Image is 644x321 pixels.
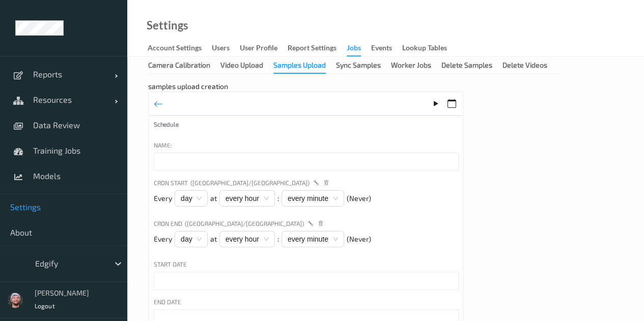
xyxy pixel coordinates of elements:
a: Jobs [347,41,371,56]
div: Video Upload [220,60,263,73]
div: samples upload creation [148,81,464,92]
span: Every [154,193,172,203]
span: (Never) [347,193,371,203]
div: Camera Calibration [148,60,210,73]
a: Lookup Tables [402,41,457,55]
span: Every [154,234,172,244]
span: : [277,193,279,203]
div: End Date [154,297,181,306]
span: : [277,234,279,244]
span: day [181,191,202,206]
a: Samples Upload [273,61,336,69]
div: users [212,43,230,55]
label: Schedule [154,121,256,133]
div: Delete Samples [441,60,492,73]
a: Worker Jobs [391,61,441,69]
a: Delete Videos [502,61,557,69]
a: Video Upload [220,61,273,69]
div: User Profile [240,43,277,55]
div: Lookup Tables [402,43,447,55]
a: events [371,41,402,55]
a: Settings [147,20,188,31]
div: Jobs [347,43,361,56]
a: Account Settings [148,41,212,55]
div: Cron Start [154,178,458,190]
div: Worker Jobs [391,60,431,73]
div: Account Settings [148,43,202,55]
a: Sync Samples [336,61,391,69]
a: Delete Samples [441,61,502,69]
span: ([GEOGRAPHIC_DATA]/[GEOGRAPHIC_DATA]) [188,178,310,187]
div: Sync Samples [336,60,381,73]
a: User Profile [240,41,288,55]
span: at [210,234,217,244]
div: Name: [154,140,172,150]
a: Camera Calibration [148,61,220,69]
div: Cron End [154,219,458,231]
div: Start Date [154,259,187,269]
span: ([GEOGRAPHIC_DATA]/[GEOGRAPHIC_DATA]) [182,219,304,228]
div: Delete Videos [502,60,547,73]
div: Report Settings [288,43,337,55]
div: Samples Upload [273,60,326,74]
span: at [210,193,217,203]
a: Report Settings [288,41,347,55]
div: events [371,43,392,55]
a: users [212,41,240,55]
span: (Never) [347,234,371,244]
span: day [181,231,202,247]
